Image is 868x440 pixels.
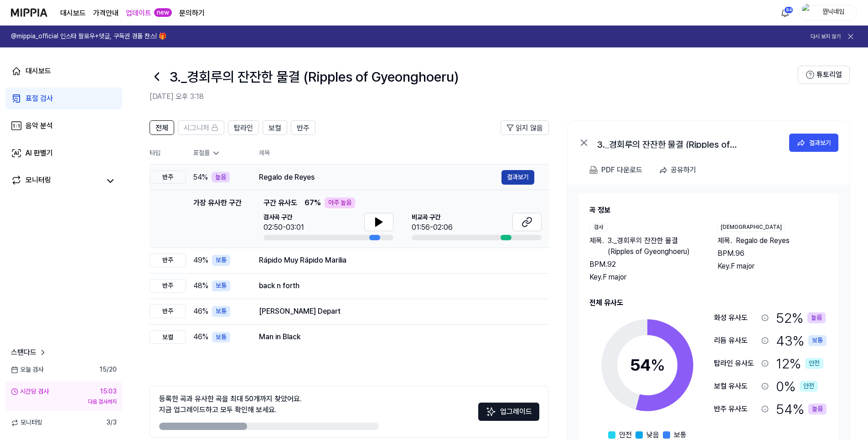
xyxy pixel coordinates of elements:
[60,8,86,19] a: 대시보드
[26,66,51,77] div: 대시보드
[193,255,208,266] span: 49 %
[807,312,826,323] div: 높음
[486,406,496,417] img: Sparkles
[170,67,459,86] h1: 3._경회루의 잔잔한 물결 (Ripples of Gyeonghoeru)
[798,66,850,84] button: 튜토리얼
[193,280,208,291] span: 48 %
[588,161,644,179] button: PDF 다운로드
[150,254,186,267] div: 반주
[718,223,785,232] div: [DEMOGRAPHIC_DATA]
[193,197,242,240] div: 가장 유사한 구간
[714,358,758,369] div: 탑라인 유사도
[516,123,543,134] span: 읽지 않음
[655,161,703,179] button: 공유하기
[784,6,793,14] div: 94
[325,197,355,208] div: 아주 높음
[212,172,230,183] div: 높음
[478,410,539,419] a: Sparkles업그레이드
[263,213,304,222] span: 검사곡 구간
[150,142,186,165] th: 타입
[5,88,122,109] a: 표절 검사
[412,222,453,233] div: 01:56-02:06
[155,123,168,134] span: 전체
[718,248,827,259] div: BPM. 96
[601,164,642,176] div: PDF 다운로드
[11,347,36,358] span: 스탠다드
[776,308,826,327] div: 52 %
[714,381,758,392] div: 보컬 유사도
[159,393,302,415] div: 등록한 곡과 유사한 곡을 최대 50개까지 찾았어요. 지금 업그레이드하고 모두 확인해 보세요.
[263,222,304,233] div: 02:50-03:01
[150,305,186,318] div: 반주
[11,32,166,41] h1: @mippia_official 인스타 팔로우+댓글, 구독권 경품 찬스! 🎁
[212,255,230,266] div: 보통
[589,259,699,270] div: BPM. 92
[263,120,287,135] button: 보컬
[714,335,758,346] div: 리듬 유사도
[630,353,665,378] div: 54
[589,166,598,174] img: PDF Download
[259,306,534,317] div: [PERSON_NAME] Depart
[589,223,608,232] div: 검사
[26,93,53,104] div: 표절 검사
[808,335,827,346] div: 보통
[11,387,49,396] div: 시간당 검사
[11,398,117,406] div: 다음 검사까지
[816,7,851,17] div: 뭔닉네임
[808,404,827,414] div: 높음
[5,115,122,137] a: 음악 분석
[234,123,253,134] span: 탑라인
[736,235,790,246] span: Regalo de Reyes
[800,381,818,392] div: 안전
[154,8,172,17] div: new
[789,134,838,152] button: 결과보기
[150,120,174,135] button: 전체
[259,331,534,342] div: Man in Black
[671,164,696,176] div: 공유하기
[501,120,549,135] button: 읽지 않음
[150,279,186,293] div: 반주
[193,331,208,342] span: 46 %
[259,142,549,164] th: 제목
[150,171,186,184] div: 반주
[589,297,827,308] h2: 전체 유사도
[259,280,534,291] div: back n forth
[589,235,604,257] span: 제목 .
[297,123,310,134] span: 반주
[26,175,51,187] div: 모니터링
[263,197,297,208] span: 구간 유사도
[193,172,208,183] span: 54 %
[269,123,281,134] span: 보컬
[799,5,857,21] button: profile뭔닉네임
[805,358,823,369] div: 안전
[99,365,117,374] span: 15 / 20
[5,142,122,164] a: AI 판별기
[106,418,117,427] span: 3 / 3
[11,347,47,358] a: 스탠다드
[589,205,827,216] h2: 곡 정보
[776,377,818,396] div: 0 %
[193,149,244,158] div: 표절률
[212,306,230,317] div: 보통
[776,354,823,373] div: 12 %
[212,332,230,343] div: 보통
[608,235,699,257] span: 3._경회루의 잔잔한 물결 (Ripples of Gyeonghoeru)
[651,355,665,375] span: %
[5,60,122,82] a: 대시보드
[259,255,534,266] div: Rápido Muy Rápido Marilia
[811,33,841,41] button: 다시 보지 않기
[212,280,230,291] div: 보통
[778,5,792,20] button: 알림94
[291,120,315,135] button: 반주
[228,120,259,135] button: 탑라인
[150,91,798,102] h2: [DATE] 오후 3:18
[714,404,758,414] div: 반주 유사도
[412,213,453,222] span: 비교곡 구간
[501,170,534,185] button: 결과보기
[179,8,205,19] a: 문의하기
[776,399,827,419] div: 54 %
[193,306,208,317] span: 46 %
[809,138,831,148] div: 결과보기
